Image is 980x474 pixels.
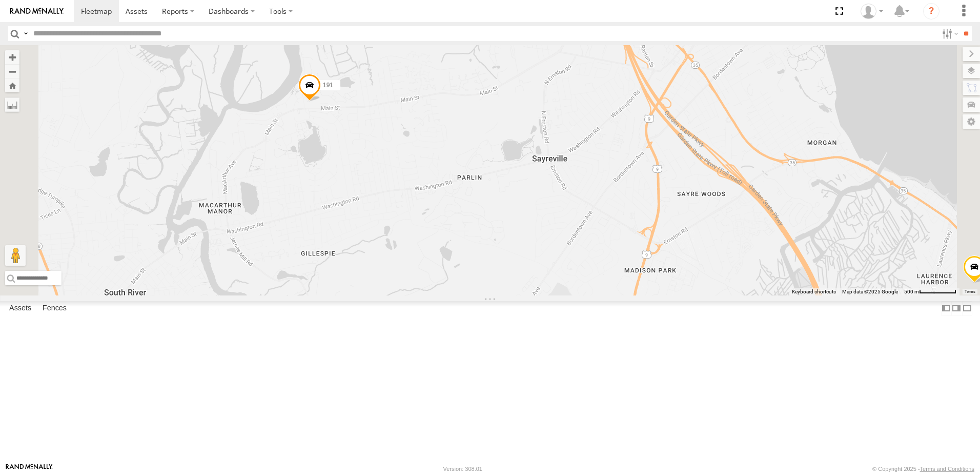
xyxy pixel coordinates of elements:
[941,301,951,316] label: Dock Summary Table to the Left
[963,114,980,129] label: Map Settings
[962,301,972,316] label: Hide Summary Table
[443,466,482,472] div: Version: 308.01
[5,97,19,112] label: Measure
[904,289,919,294] span: 500 m
[4,301,36,315] label: Assets
[923,3,940,19] i: ?
[965,290,975,294] a: Terms (opens in new tab)
[792,288,836,295] button: Keyboard shortcuts
[5,245,26,266] button: Drag Pegman onto the map to open Street View
[5,78,19,92] button: Zoom Home
[22,26,30,41] label: Search Query
[901,288,959,295] button: Map Scale: 500 m per 69 pixels
[323,82,333,89] span: 191
[951,301,962,316] label: Dock Summary Table to the Right
[872,466,974,472] div: © Copyright 2025 -
[857,4,887,19] div: Sergio Bento
[10,8,64,15] img: rand-logo.svg
[6,464,53,474] a: Visit our Website
[5,50,19,64] button: Zoom in
[920,466,974,472] a: Terms and Conditions
[37,301,72,315] label: Fences
[938,26,960,41] label: Search Filter Options
[842,289,898,294] span: Map data ©2025 Google
[5,64,19,78] button: Zoom out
